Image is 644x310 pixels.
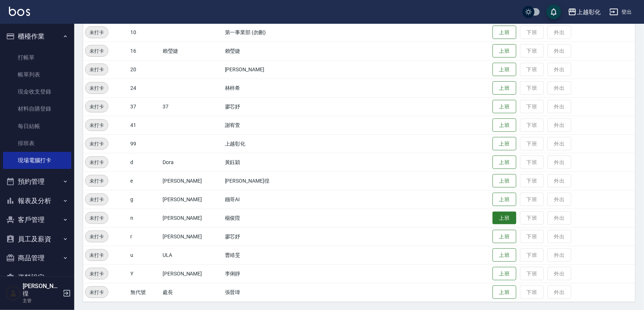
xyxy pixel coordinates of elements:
[128,134,161,153] td: 99
[128,60,161,79] td: 20
[128,23,161,42] td: 10
[128,227,161,246] td: r
[85,121,108,129] span: 未打卡
[128,116,161,134] td: 41
[577,7,601,17] div: 上越彰化
[223,116,304,134] td: 謝宥萱
[223,172,304,190] td: [PERSON_NAME]徨
[493,285,516,299] button: 上班
[493,174,516,188] button: 上班
[128,42,161,60] td: 16
[85,270,108,278] span: 未打卡
[223,97,304,116] td: 廖芯妤
[161,246,223,264] td: ULA
[3,118,71,135] a: 每日結帳
[223,209,304,227] td: 楊俊陞
[128,153,161,172] td: d
[3,49,71,66] a: 打帳單
[85,214,108,222] span: 未打卡
[85,47,108,55] span: 未打卡
[128,246,161,264] td: u
[607,5,635,19] button: 登出
[493,156,516,169] button: 上班
[161,42,223,60] td: 賴瑩婕
[3,229,71,249] button: 員工及薪資
[3,100,71,117] a: 材料自購登錄
[128,283,161,301] td: 無代號
[493,193,516,206] button: 上班
[3,83,71,100] a: 現金收支登錄
[128,264,161,283] td: Y
[161,97,223,116] td: 37
[85,84,108,92] span: 未打卡
[493,44,516,58] button: 上班
[85,288,108,296] span: 未打卡
[493,63,516,76] button: 上班
[85,233,108,241] span: 未打卡
[85,177,108,185] span: 未打卡
[493,267,516,281] button: 上班
[223,134,304,153] td: 上越彰化
[85,251,108,259] span: 未打卡
[128,79,161,97] td: 24
[223,283,304,301] td: 張晉瑋
[85,196,108,203] span: 未打卡
[223,79,304,97] td: 林梓希
[493,118,516,132] button: 上班
[161,227,223,246] td: [PERSON_NAME]
[223,153,304,172] td: 黃鈺穎
[3,172,71,191] button: 預約管理
[223,246,304,264] td: 曹靖旻
[85,103,108,111] span: 未打卡
[223,264,304,283] td: 李俐靜
[3,135,71,152] a: 排班表
[223,190,304,209] td: 鏹哥AI
[161,172,223,190] td: [PERSON_NAME]
[128,97,161,116] td: 37
[565,4,604,20] button: 上越彰化
[493,100,516,114] button: 上班
[3,268,71,287] button: 資料設定
[128,172,161,190] td: e
[161,264,223,283] td: [PERSON_NAME]
[6,286,21,301] img: Person
[493,212,516,225] button: 上班
[223,23,304,42] td: 第一事業部 (勿刪)
[3,152,71,169] a: 現場電腦打卡
[223,227,304,246] td: 廖芯妤
[546,4,561,19] button: save
[3,191,71,211] button: 報表及分析
[3,27,71,46] button: 櫃檯作業
[85,29,108,36] span: 未打卡
[23,283,61,297] h5: [PERSON_NAME]徨
[493,26,516,39] button: 上班
[128,190,161,209] td: g
[161,153,223,172] td: Dora
[161,209,223,227] td: [PERSON_NAME]
[85,66,108,74] span: 未打卡
[9,7,30,16] img: Logo
[493,137,516,151] button: 上班
[223,60,304,79] td: [PERSON_NAME]
[493,81,516,95] button: 上班
[23,297,61,304] p: 主管
[493,230,516,244] button: 上班
[85,159,108,166] span: 未打卡
[85,140,108,148] span: 未打卡
[3,210,71,229] button: 客戶管理
[223,42,304,60] td: 賴瑩婕
[493,248,516,262] button: 上班
[128,209,161,227] td: n
[3,248,71,268] button: 商品管理
[3,66,71,83] a: 帳單列表
[161,190,223,209] td: [PERSON_NAME]
[161,283,223,301] td: 處長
